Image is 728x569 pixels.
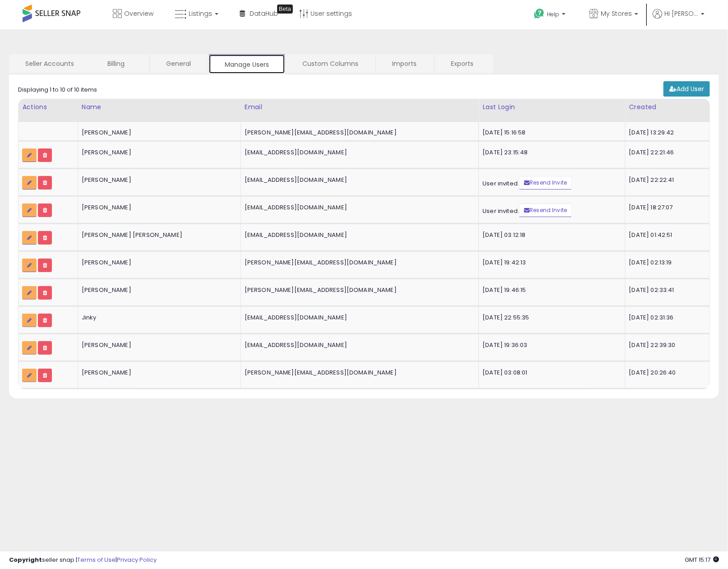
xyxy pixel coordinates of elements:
[663,81,710,97] a: Add User
[482,314,618,322] div: [DATE] 22:55:35
[150,54,207,73] a: General
[519,204,572,217] a: Resend Invite
[82,286,234,294] div: [PERSON_NAME]
[547,10,559,18] span: Help
[653,9,705,29] a: Hi [PERSON_NAME]
[245,286,472,294] div: [PERSON_NAME][EMAIL_ADDRESS][DOMAIN_NAME]
[245,102,475,112] div: Email
[482,369,618,377] div: [DATE] 03:08:01
[82,102,237,112] div: Name
[629,286,703,294] div: [DATE] 02:33:41
[22,102,74,112] div: Actions
[82,148,234,157] div: [PERSON_NAME]
[91,54,148,73] a: Billing
[629,148,703,157] div: [DATE] 22:21:46
[482,231,618,239] div: [DATE] 03:12:18
[629,204,703,212] div: [DATE] 18:27:07
[245,341,472,349] div: [EMAIL_ADDRESS][DOMAIN_NAME]
[209,54,285,74] a: Manage Users
[664,9,698,18] span: Hi [PERSON_NAME]
[601,9,632,18] span: My Stores
[482,176,618,192] div: User invited.
[18,86,97,94] div: Displaying 1 to 10 of 10 items
[629,176,703,184] div: [DATE] 22:22:41
[82,369,234,377] div: [PERSON_NAME]
[82,314,234,322] div: Jinky
[629,369,703,377] div: [DATE] 20:26:40
[245,129,472,137] div: [PERSON_NAME][EMAIL_ADDRESS][DOMAIN_NAME]
[250,9,278,18] span: DataHub
[482,102,621,112] div: Last Login
[482,259,618,267] div: [DATE] 19:42:13
[82,231,234,239] div: [PERSON_NAME] [PERSON_NAME]
[482,148,618,157] div: [DATE] 23:15:48
[245,148,472,157] div: [EMAIL_ADDRESS][DOMAIN_NAME]
[82,259,234,267] div: [PERSON_NAME]
[629,314,703,322] div: [DATE] 02:31:36
[519,176,572,190] a: Resend Invite
[286,54,375,73] a: Custom Columns
[245,314,472,322] div: [EMAIL_ADDRESS][DOMAIN_NAME]
[9,54,90,73] a: Seller Accounts
[482,341,618,349] div: [DATE] 19:36:03
[82,129,234,137] div: [PERSON_NAME]
[189,9,212,18] span: Listings
[527,1,575,29] a: Help
[245,369,472,377] div: [PERSON_NAME][EMAIL_ADDRESS][DOMAIN_NAME]
[277,5,293,14] div: Tooltip anchor
[533,8,545,19] i: Get Help
[629,259,703,267] div: [DATE] 02:13:19
[82,204,234,212] div: [PERSON_NAME]
[245,259,472,267] div: [PERSON_NAME][EMAIL_ADDRESS][DOMAIN_NAME]
[629,102,706,112] div: Created
[629,231,703,239] div: [DATE] 01:42:51
[124,9,153,18] span: Overview
[82,176,234,184] div: [PERSON_NAME]
[482,129,618,137] div: [DATE] 15:16:58
[245,231,472,239] div: [EMAIL_ADDRESS][DOMAIN_NAME]
[629,129,703,137] div: [DATE] 13:29:42
[482,204,618,219] div: User invited.
[629,341,703,349] div: [DATE] 22:39:30
[482,286,618,294] div: [DATE] 19:46:15
[376,54,433,73] a: Imports
[435,54,492,73] a: Exports
[245,204,472,212] div: [EMAIL_ADDRESS][DOMAIN_NAME]
[245,176,472,184] div: [EMAIL_ADDRESS][DOMAIN_NAME]
[82,341,234,349] div: [PERSON_NAME]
